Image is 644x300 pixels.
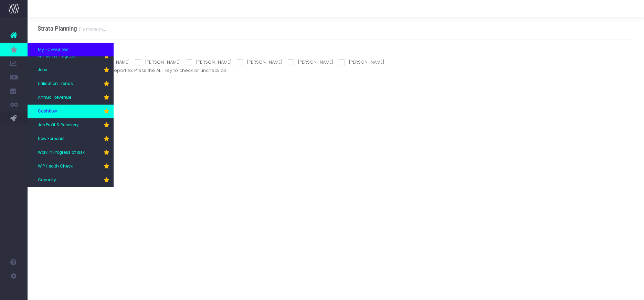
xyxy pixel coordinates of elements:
[28,50,114,63] a: WIP Items Progress
[38,95,71,101] span: Annual Revenue
[38,67,226,74] span: Select who you wish to send the report to. Press the ALT key to check or uncheck all.
[28,118,114,132] a: Job Profit & Recovery
[28,105,114,118] a: Cashflow
[38,150,85,156] span: Work In Progress at Risk
[339,59,384,66] label: [PERSON_NAME]
[28,146,114,160] a: Work In Progress at Risk
[28,160,114,173] a: WIP Health Check
[38,53,76,60] span: WIP Items Progress
[38,25,106,32] h3: Strata Planning
[38,163,73,170] span: WIP Health Check
[38,136,65,142] span: New Forecast
[77,25,106,32] small: Pls move on...
[288,59,334,66] label: [PERSON_NAME]
[38,108,57,115] span: Cashflow
[237,59,283,66] label: [PERSON_NAME]
[28,132,114,146] a: New Forecast
[28,91,114,105] a: Annual Revenue
[28,173,114,187] a: Capacity
[38,177,56,183] span: Capacity
[28,63,114,77] a: Jobs
[28,77,114,91] a: Utilisation Trends
[38,46,68,53] span: My Favourites
[186,59,232,66] label: [PERSON_NAME]
[9,286,19,297] img: images/default_profile_image.png
[135,59,181,66] label: [PERSON_NAME]
[38,122,79,128] span: Job Profit & Recovery
[38,81,73,87] span: Utilisation Trends
[38,67,47,73] span: Jobs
